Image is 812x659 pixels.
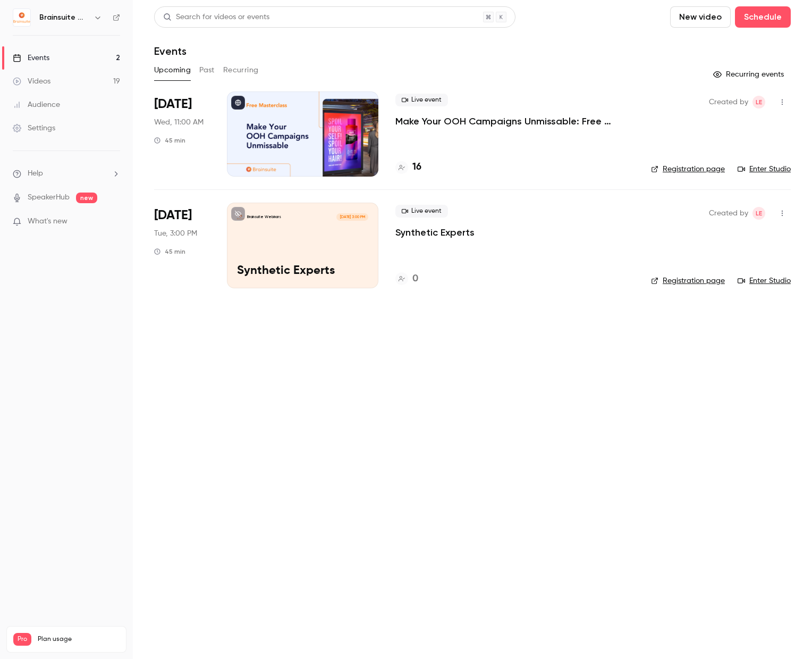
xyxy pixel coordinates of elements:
[651,276,725,286] a: Registration page
[154,62,191,79] button: Upcoming
[738,164,791,174] a: Enter Studio
[28,168,43,179] span: Help
[154,228,197,239] span: Tue, 3:00 PM
[395,205,448,218] span: Live event
[227,203,378,288] a: Synthetic ExpertsBrainsuite Webinars[DATE] 3:00 PMSynthetic Experts
[756,207,762,220] span: LE
[395,94,448,106] span: Live event
[395,160,421,174] a: 16
[709,207,748,220] span: Created by
[154,247,185,256] div: 45 min
[395,115,634,128] a: Make Your OOH Campaigns Unmissable: Free Masterclass
[154,207,192,224] span: [DATE]
[154,203,210,288] div: Sep 30 Tue, 3:00 PM (Europe/Berlin)
[13,76,50,87] div: Videos
[39,12,89,23] h6: Brainsuite Webinars
[28,216,67,227] span: What's new
[28,192,70,203] a: SpeakerHub
[154,45,187,57] h1: Events
[412,160,421,174] h4: 16
[651,164,725,174] a: Registration page
[163,12,269,23] div: Search for videos or events
[13,633,31,646] span: Pro
[13,9,30,26] img: Brainsuite Webinars
[13,168,120,179] li: help-dropdown-opener
[670,6,731,28] button: New video
[752,96,765,109] span: Louisa Edokpayi
[247,214,281,220] p: Brainsuite Webinars
[38,635,120,644] span: Plan usage
[154,136,185,145] div: 45 min
[13,123,55,134] div: Settings
[708,66,791,83] button: Recurring events
[395,272,418,286] a: 0
[154,96,192,113] span: [DATE]
[13,53,49,63] div: Events
[735,6,791,28] button: Schedule
[154,91,210,177] div: Sep 3 Wed, 11:00 AM (Europe/Berlin)
[107,217,120,227] iframe: Noticeable Trigger
[199,62,215,79] button: Past
[395,226,475,239] a: Synthetic Experts
[154,117,204,128] span: Wed, 11:00 AM
[756,96,762,109] span: LE
[237,264,368,278] p: Synthetic Experts
[336,213,368,221] span: [DATE] 3:00 PM
[13,99,60,110] div: Audience
[709,96,748,109] span: Created by
[738,276,791,286] a: Enter Studio
[76,193,97,203] span: new
[752,207,765,220] span: Louisa Edokpayi
[412,272,418,286] h4: 0
[223,62,259,79] button: Recurring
